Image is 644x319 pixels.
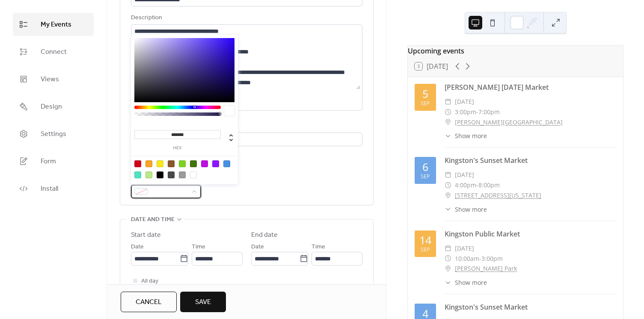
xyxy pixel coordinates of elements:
[179,171,186,178] div: #9B9B9B
[445,205,487,214] button: ​Show more
[134,146,221,151] label: hex
[445,97,451,107] div: ​
[476,107,478,117] span: -
[13,13,94,36] a: My Events
[145,171,152,178] div: #B8E986
[13,177,94,200] a: Install
[479,254,481,264] span: -
[41,47,67,57] span: Connect
[455,243,474,254] span: [DATE]
[145,160,152,167] div: #F5A623
[445,278,451,287] div: ​
[445,190,451,201] div: ​
[455,97,474,107] span: [DATE]
[41,102,62,112] span: Design
[455,117,563,127] a: [PERSON_NAME][GEOGRAPHIC_DATA]
[131,242,144,252] span: Date
[192,242,205,252] span: Time
[445,229,616,239] div: Kingston Public Market
[445,254,451,264] div: ​
[445,278,487,287] button: ​Show more
[445,107,451,117] div: ​
[421,174,430,180] div: Sep
[179,160,186,167] div: #7ED321
[455,190,541,201] a: [STREET_ADDRESS][US_STATE]
[180,292,226,312] button: Save
[445,205,451,214] div: ​
[41,74,59,85] span: Views
[421,101,430,106] div: Sep
[41,129,66,139] span: Settings
[223,160,230,167] div: #4A90E2
[134,160,141,167] div: #D0021B
[445,131,451,140] div: ​
[157,160,163,167] div: #F8E71C
[422,308,428,319] div: 4
[478,107,500,117] span: 7:00pm
[13,150,94,173] a: Form
[445,131,487,140] button: ​Show more
[201,160,208,167] div: #BD10E0
[212,160,219,167] div: #9013FE
[455,180,476,190] span: 4:00pm
[41,20,71,30] span: My Events
[141,276,158,287] span: All day
[455,278,487,287] span: Show more
[13,40,94,63] a: Connect
[251,230,278,240] div: End date
[478,180,500,190] span: 8:00pm
[422,162,428,172] div: 6
[445,180,451,190] div: ​
[190,160,197,167] div: #417505
[445,170,451,180] div: ​
[13,68,94,91] a: Views
[41,184,58,194] span: Install
[455,205,487,214] span: Show more
[455,107,476,117] span: 3:00pm
[445,155,616,165] div: Kingston's Sunset Market
[445,302,616,312] div: Kingston's Sunset Market
[481,254,503,264] span: 3:00pm
[422,89,428,99] div: 5
[445,117,451,127] div: ​
[157,171,163,178] div: #000000
[131,13,361,23] div: Description
[445,82,616,92] div: [PERSON_NAME] [DATE] Market
[251,242,264,252] span: Date
[168,160,175,167] div: #8B572A
[419,235,431,245] div: 14
[13,122,94,145] a: Settings
[131,215,175,225] span: Date and time
[13,95,94,118] a: Design
[168,171,175,178] div: #4A4A4A
[455,254,479,264] span: 10:00am
[195,297,211,307] span: Save
[41,157,56,167] span: Form
[445,263,451,274] div: ​
[121,292,177,312] button: Cancel
[455,263,517,274] a: [PERSON_NAME] Park
[190,171,197,178] div: #FFFFFF
[408,46,623,56] div: Upcoming events
[131,121,361,131] div: Location
[312,242,325,252] span: Time
[421,247,430,253] div: Sep
[445,243,451,254] div: ​
[455,131,487,140] span: Show more
[134,171,141,178] div: #50E3C2
[455,170,474,180] span: [DATE]
[131,230,161,240] div: Start date
[136,297,162,307] span: Cancel
[476,180,478,190] span: -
